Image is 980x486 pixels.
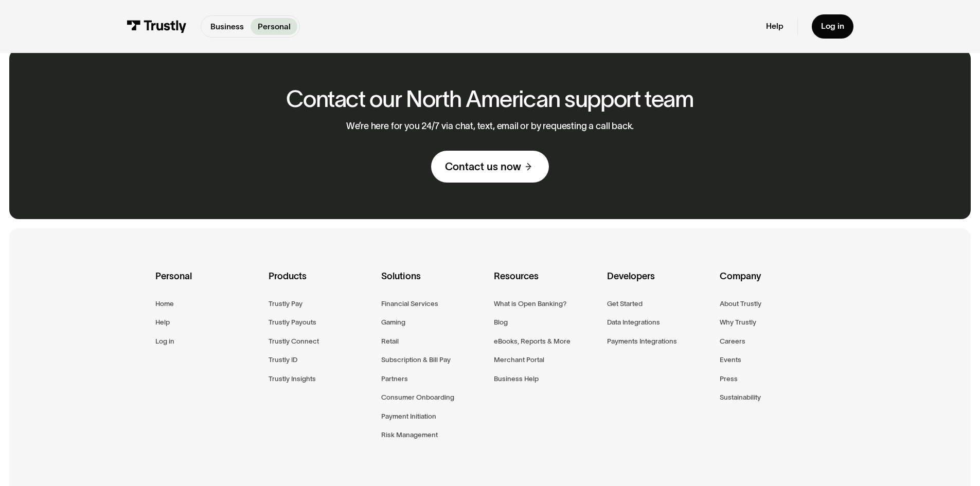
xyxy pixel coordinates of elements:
[494,354,544,366] a: Merchant Portal
[607,335,677,347] a: Payments Integrations
[203,18,251,35] a: Business
[269,298,302,310] a: Trustly Pay
[346,121,634,132] p: We’re here for you 24/7 via chat, text, email or by requesting a call back.
[720,335,745,347] a: Careers
[494,373,539,385] a: Business Help
[607,269,711,298] div: Developers
[269,335,319,347] a: Trustly Connect
[607,316,660,328] a: Data Integrations
[445,160,521,173] div: Contact us now
[494,298,566,310] a: What is Open Banking?
[269,373,316,385] a: Trustly Insights
[251,18,297,35] a: Personal
[494,335,571,347] a: eBooks, Reports & More
[381,391,454,403] a: Consumer Onboarding
[431,151,549,183] a: Contact us now
[269,269,373,298] div: Products
[381,410,436,422] a: Payment Initiation
[720,373,738,385] a: Press
[381,429,438,441] a: Risk Management
[494,269,598,298] div: Resources
[720,269,824,298] div: Company
[766,21,783,31] a: Help
[720,316,756,328] a: Why Trustly
[720,391,761,403] a: Sustainability
[258,21,291,33] p: Personal
[607,298,643,310] a: Get Started
[720,298,761,310] a: About Trustly
[155,298,174,310] a: Home
[812,14,853,39] a: Log in
[155,316,170,328] a: Help
[155,269,260,298] div: Personal
[269,316,316,328] a: Trustly Payouts
[720,354,741,366] a: Events
[210,21,244,33] p: Business
[821,21,844,31] div: Log in
[381,316,405,328] a: Gaming
[381,269,486,298] div: Solutions
[269,354,297,366] a: Trustly ID
[286,86,694,112] h2: Contact our North American support team
[381,335,399,347] a: Retail
[127,20,187,33] img: Trustly Logo
[494,316,508,328] a: Blog
[381,373,408,385] a: Partners
[381,354,451,366] a: Subscription & Bill Pay
[155,335,174,347] a: Log in
[381,298,438,310] a: Financial Services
